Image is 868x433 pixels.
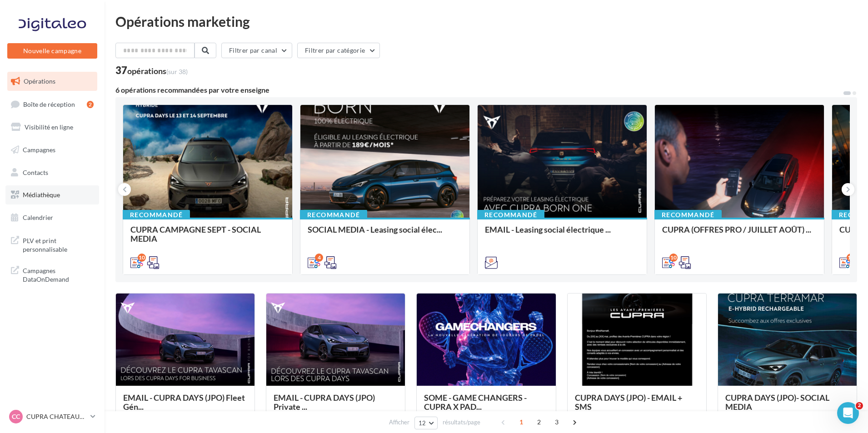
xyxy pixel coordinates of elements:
span: EMAIL - CUPRA DAYS (JPO) Fleet Gén... [123,393,245,412]
span: Visibilité en ligne [25,123,73,131]
span: Médiathèque [23,191,60,199]
div: 10 [669,254,678,262]
div: opérations [127,67,188,75]
a: PLV et print personnalisable [5,231,99,258]
span: 12 [419,419,426,427]
div: Opérations marketing [115,15,857,28]
span: Boîte de réception [23,100,75,108]
div: Recommandé [300,210,367,220]
span: 3 [549,415,564,429]
iframe: Intercom live chat [837,402,859,424]
button: Nouvelle campagne [7,43,97,59]
span: SOME - GAME CHANGERS - CUPRA X PAD... [424,393,527,412]
div: 4 [315,254,323,262]
span: Campagnes [23,146,55,154]
span: Afficher [389,418,409,427]
div: 37 [115,65,188,75]
span: Calendrier [23,214,53,221]
span: 2 [532,415,546,429]
span: SOCIAL MEDIA - Leasing social élec... [308,224,442,234]
span: CC [12,412,20,421]
a: CC CUPRA CHATEAUROUX [7,408,97,425]
a: Opérations [5,72,99,91]
span: CUPRA DAYS (JPO) - EMAIL + SMS [575,393,682,412]
div: Recommandé [123,210,190,220]
span: EMAIL - CUPRA DAYS (JPO) Private ... [274,393,375,412]
button: Filtrer par canal [221,43,292,58]
span: EMAIL - Leasing social électrique ... [485,224,611,234]
div: Recommandé [654,210,722,220]
a: Calendrier [5,208,99,227]
p: CUPRA CHATEAUROUX [26,412,87,421]
a: Visibilité en ligne [5,118,99,137]
span: Campagnes DataOnDemand [23,264,94,284]
span: Contacts [23,168,48,176]
a: Campagnes [5,140,99,159]
span: CUPRA DAYS (JPO)- SOCIAL MEDIA [725,393,829,412]
div: Recommandé [477,210,544,220]
button: Filtrer par catégorie [297,43,380,58]
div: 6 opérations recommandées par votre enseigne [115,86,843,94]
a: Boîte de réception2 [5,95,99,114]
a: Contacts [5,163,99,182]
span: (sur 38) [166,68,188,75]
span: Opérations [24,77,55,85]
span: CUPRA (OFFRES PRO / JUILLET AOÛT) ... [662,224,811,234]
div: 10 [138,254,146,262]
span: 1 [514,415,529,429]
span: CUPRA CAMPAGNE SEPT - SOCIAL MEDIA [130,224,261,244]
a: Campagnes DataOnDemand [5,261,99,288]
button: 12 [414,417,438,429]
div: 2 [87,101,94,108]
span: PLV et print personnalisable [23,234,94,254]
span: 2 [856,402,863,409]
div: 11 [847,254,855,262]
a: Médiathèque [5,185,99,204]
span: résultats/page [443,418,480,427]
